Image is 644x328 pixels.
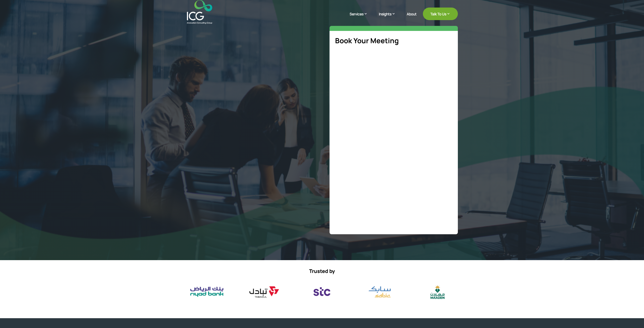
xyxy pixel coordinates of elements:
[417,283,458,300] div: 9 / 17
[407,12,417,24] a: About
[379,11,400,24] a: Insights
[186,283,227,300] img: riyad bank
[417,283,458,300] img: maaden logo
[186,268,458,274] p: Trusted by
[186,283,227,300] div: 5 / 17
[301,283,342,300] div: 7 / 17
[359,283,400,301] img: sabic logo
[359,283,400,301] div: 8 / 17
[350,11,373,24] a: Services
[423,8,458,20] a: Talk To Us
[335,36,452,48] h5: Book Your Meeting
[301,283,342,300] img: stc logo
[244,283,285,300] img: tabadul logo
[244,283,285,300] div: 6 / 17
[335,54,452,229] iframe: Form 0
